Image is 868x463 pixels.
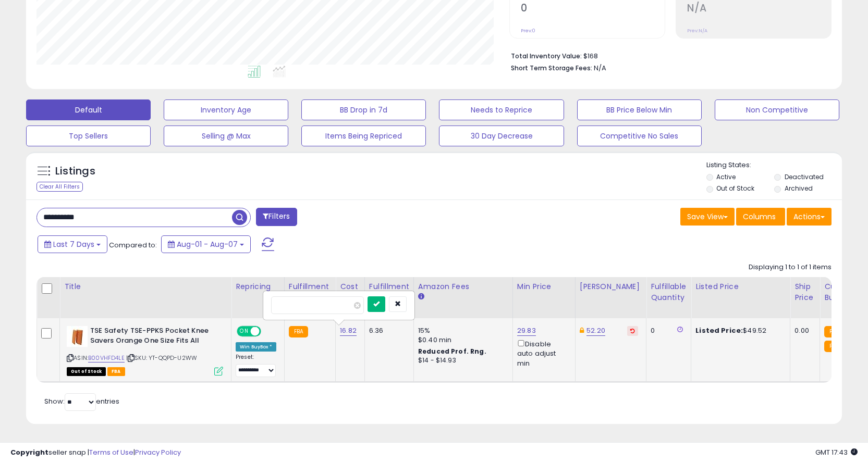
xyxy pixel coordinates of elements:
span: Show: entries [44,396,119,406]
button: Save View [680,208,735,226]
div: Amazon Fees [418,281,508,292]
a: Privacy Policy [135,447,181,457]
div: $0.40 min [418,335,505,345]
div: 6.36 [369,326,406,335]
a: 16.82 [340,326,357,336]
small: FBA [824,341,843,352]
div: Win BuyBox * [236,342,276,352]
span: Compared to: [109,240,157,250]
button: Aug-01 - Aug-07 [161,235,251,253]
label: Active [716,172,736,181]
p: Listing States: [706,160,842,170]
button: Filters [256,208,297,226]
div: Ship Price [794,281,815,303]
span: | SKU: YT-QQPD-U2WW [126,354,197,362]
button: Competitive No Sales [577,126,702,146]
b: Listed Price: [695,326,743,335]
span: Columns [743,211,776,222]
button: BB Price Below Min [577,99,702,120]
span: N/A [594,63,606,73]
img: 41xNPGkPiES._SL40_.jpg [67,326,88,347]
h2: 0 [521,2,665,16]
div: Fulfillment [289,281,331,292]
small: Amazon Fees. [418,292,424,302]
small: FBA [289,326,308,337]
div: Listed Price [695,281,786,292]
span: 2025-08-15 17:43 GMT [815,447,858,457]
button: Columns [736,208,785,226]
span: OFF [260,327,276,336]
b: Total Inventory Value: [511,52,582,60]
button: Top Sellers [26,126,151,146]
a: B00VHFD4LE [88,354,125,362]
div: Fulfillment Cost [369,281,409,303]
div: Disable auto adjust min [517,338,567,368]
small: FBA [824,326,843,337]
strong: Copyright [10,447,48,457]
div: 15% [418,326,505,335]
h5: Listings [55,164,95,179]
div: Fulfillable Quantity [651,281,687,303]
b: Reduced Prof. Rng. [418,347,486,356]
div: [PERSON_NAME] [580,281,642,292]
span: Last 7 Days [53,239,94,249]
div: 0 [651,326,683,335]
label: Archived [785,184,813,193]
div: 0.00 [794,326,812,335]
button: Last 7 Days [38,235,107,253]
div: Title [64,281,227,292]
button: Selling @ Max [164,126,288,146]
span: All listings that are currently out of stock and unavailable for purchase on Amazon [67,367,106,376]
div: seller snap | | [10,448,181,458]
button: Default [26,99,151,120]
b: Short Term Storage Fees: [511,64,592,72]
span: ON [238,327,251,336]
div: Displaying 1 to 1 of 1 items [749,262,832,272]
div: $49.52 [695,326,782,335]
button: Items Being Repriced [301,126,426,146]
h2: N/A [687,2,831,16]
small: Prev: N/A [687,28,707,34]
button: Needs to Reprice [439,99,564,120]
div: Clear All Filters [36,182,83,192]
a: Terms of Use [89,447,133,457]
span: FBA [107,367,125,376]
label: Deactivated [785,172,824,181]
button: BB Drop in 7d [301,99,426,120]
div: Repricing [236,281,280,292]
div: Cost [340,281,360,292]
span: Aug-01 - Aug-07 [177,239,238,249]
label: Out of Stock [716,184,754,193]
small: Prev: 0 [521,28,535,34]
div: Min Price [517,281,571,292]
b: TSE Safety TSE-PPKS Pocket Knee Savers Orange One Size Fits All [90,326,217,348]
div: Preset: [236,354,276,377]
a: 52.20 [586,326,605,336]
a: 29.83 [517,326,536,336]
div: $14 - $14.93 [418,356,505,365]
button: Actions [787,208,832,226]
button: Inventory Age [164,99,288,120]
li: $168 [511,49,824,61]
div: ASIN: [67,326,223,374]
button: 30 Day Decrease [439,126,564,146]
button: Non Competitive [715,99,839,120]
